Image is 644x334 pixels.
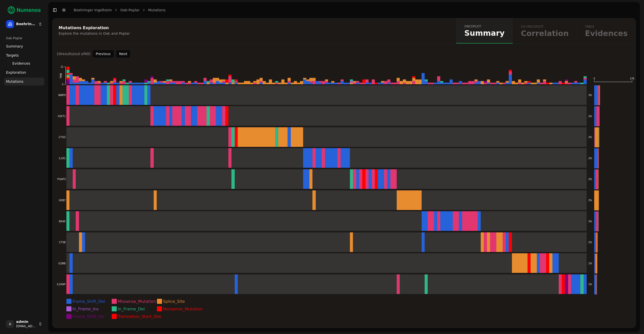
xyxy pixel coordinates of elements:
span: Boehringer Ingelheim [16,22,36,26]
a: Evidences [10,60,38,67]
span: Summary [464,29,505,37]
span: [EMAIL_ADDRESS] [16,324,36,328]
a: IL1R1 [55,148,587,168]
a: CTSG [55,127,587,147]
a: GRB7 [55,190,587,210]
a: Exploration [4,68,44,76]
span: A [6,320,14,328]
a: FDFT1 [55,106,587,126]
button: Next [116,50,131,58]
text: TMB [60,73,62,79]
a: Targets [4,51,44,59]
nav: breadcrumb [74,8,166,13]
a: GZMB [55,253,587,273]
a: MMP9 [55,85,587,105]
button: Boehringer Ingelheim [4,18,44,30]
text: 2% [588,157,592,160]
a: Mutations [148,8,166,13]
text: 3% [588,94,592,97]
text: In_Frame_Ins [72,307,99,312]
div: Oak-Poplar [4,34,44,42]
span: Targets [6,53,19,58]
span: Summary [6,44,23,49]
img: Numenos [4,4,44,16]
text: Splice_Site [163,299,185,304]
button: Previous [92,50,114,58]
text: 178 [630,77,634,80]
text: Frame_Shift_Ins [72,314,104,319]
text: Nonsense_Mutation [163,307,203,312]
a: Mutations [4,77,44,86]
text: 2% [588,178,592,181]
a: Oak-Poplar [120,8,139,13]
text: 2% [588,136,592,139]
button: Aadmin[EMAIL_ADDRESS] [4,318,44,330]
span: Mutations [6,79,23,84]
div: Explore the mutations in Oak and Poplar [59,31,449,36]
a: Summary [4,42,44,50]
text: 1% [588,262,592,265]
span: 10 result s [57,52,73,56]
span: admin [16,320,36,324]
text: 2% [588,199,592,202]
text: 11 [61,65,64,68]
span: Evidences [12,61,30,66]
text: 0 [594,77,595,80]
text: Frame_Shift_Del [72,299,105,304]
span: oncoplot [464,24,505,28]
button: Toggle Sidebar [51,7,58,14]
span: (out of 40 ) [73,52,91,56]
a: BRAF [55,211,587,231]
text: Translation_Start_Site [117,314,161,319]
text: 2% [588,220,592,223]
text: 2% [588,115,592,118]
a: PGAP3 [55,169,587,189]
text: 0 [62,83,63,86]
span: Exploration [6,70,26,75]
div: Mutations Exploration [59,26,449,30]
a: IL1RAP [55,274,587,294]
text: 1% [588,283,592,286]
button: Toggle Dark Mode [60,7,67,14]
a: oncoplotSummary [456,18,513,44]
a: Boehringer Ingelheim [74,8,112,13]
text: In_Frame_Del [118,307,145,312]
text: 2% [588,241,592,244]
a: CTSB [55,232,587,252]
text: Missense_Mutation [118,299,156,304]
